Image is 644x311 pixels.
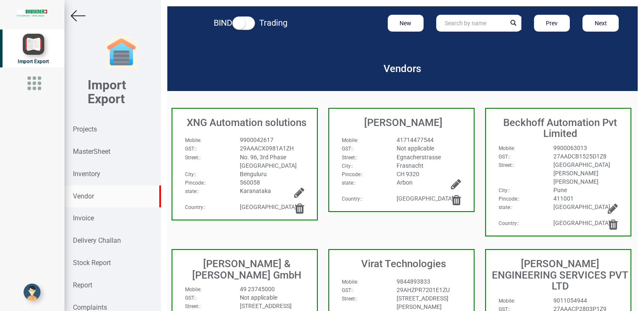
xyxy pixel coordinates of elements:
span: : [499,145,515,151]
span: Arbon [397,179,413,186]
strong: Projects [73,125,97,133]
strong: Mobile [499,145,514,151]
span: 560058 [240,179,260,186]
span: : [499,220,519,226]
span: : [342,196,362,202]
button: Next [582,15,619,32]
strong: Mobile [342,279,357,285]
strong: City: [342,163,352,169]
span: : [342,287,354,293]
strong: City: [185,172,195,177]
span: : [185,172,196,177]
span: : [185,295,197,301]
span: : [499,154,510,160]
strong: MasterSheet [73,147,110,155]
h3: [PERSON_NAME] [333,117,474,128]
b: Import Export [88,78,126,106]
span: [GEOGRAPHIC_DATA] [553,204,610,210]
span: Delete [452,194,461,206]
span: : [342,155,357,161]
strong: GST: [499,154,509,160]
strong: Street: [342,155,356,161]
img: garage-closed.png [105,36,138,70]
span: Egnacherstrasse [397,154,441,161]
span: 9900042617 [240,137,274,143]
h3: [PERSON_NAME] ENGINEERING SERVICES PVT LTD [490,258,631,292]
span: : [342,163,353,169]
h3: Vendors [335,63,470,74]
span: : [185,188,199,194]
h3: Beckhoff Automation Pvt Limited [490,117,631,139]
strong: Mobile [185,137,200,143]
span: Delete [295,203,304,215]
span: Benguluru [240,171,267,177]
span: : [185,204,206,210]
span: 411001 [553,195,574,202]
span: Delete [609,219,618,231]
strong: Country: [499,220,518,226]
strong: Report [73,281,92,289]
span: : [499,204,513,210]
strong: City: [499,188,509,193]
span: [GEOGRAPHIC_DATA] [240,204,297,210]
strong: Street: [342,296,356,302]
span: 9844893833 [397,278,430,285]
strong: Street: [185,155,199,161]
button: Prev [534,15,570,32]
span: : [342,279,358,285]
span: [GEOGRAPHIC_DATA] [397,195,453,202]
span: Karanataka [240,188,271,194]
strong: Mobile [185,287,200,292]
strong: Vendor [73,192,94,200]
span: No. 96, 3rd Phase [GEOGRAPHIC_DATA] [240,154,297,169]
span: : [342,296,357,302]
strong: Pincode: [499,196,518,202]
strong: Trading [259,18,287,28]
strong: Mobile [499,298,514,304]
span: : [499,162,514,168]
strong: BIND [214,18,232,28]
strong: state: [342,180,354,186]
span: Not applicable [397,145,434,152]
span: Not applicable [240,294,277,301]
strong: Country: [185,204,204,210]
span: : [342,172,363,177]
h3: Virat Technologies [333,258,474,269]
strong: Country: [342,196,361,202]
button: New [388,15,424,32]
strong: state: [499,204,511,210]
span: 41714477544 [397,137,434,143]
strong: Street: [185,303,199,309]
span: [STREET_ADDRESS] [240,303,292,309]
span: : [499,298,515,304]
strong: Pincode: [185,180,205,186]
strong: Stock Report [73,259,111,267]
span: : [185,303,201,309]
strong: Street: [499,162,513,168]
strong: Pincode: [342,172,362,177]
span: : [185,146,197,152]
strong: GST: [342,146,352,152]
span: 29AHZPR7201E1ZU [397,287,450,293]
span: 29AAACX0981A1ZH [240,145,294,152]
input: Search by name [436,15,505,32]
span: [STREET_ADDRESS][PERSON_NAME] [397,295,448,310]
span: 27AADCB1525D1Z8 [553,153,606,160]
span: Pune [553,187,567,193]
span: : [342,180,356,186]
strong: GST: [185,295,196,301]
strong: Inventory [73,170,100,178]
strong: Delivery Challan [73,236,121,244]
strong: state: [185,188,198,194]
span: Import Export [18,59,49,64]
span: CH 9320 [397,171,419,177]
span: : [185,137,201,143]
span: : [342,137,358,143]
strong: Invoice [73,214,94,222]
span: 9011054944 [553,297,587,304]
span: : [342,146,354,152]
span: Frasnacht [397,162,424,169]
span: : [499,188,510,193]
span: [GEOGRAPHIC_DATA][PERSON_NAME][PERSON_NAME] [553,161,610,185]
span: : [499,196,520,202]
